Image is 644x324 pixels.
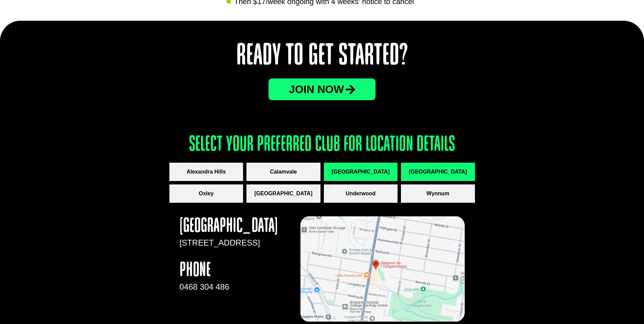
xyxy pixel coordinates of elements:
[169,41,475,72] h2: Ready to Get Started?
[186,168,226,176] span: Alexandra Hills
[254,190,312,198] span: [GEOGRAPHIC_DATA]
[409,168,467,176] span: [GEOGRAPHIC_DATA]
[270,168,297,176] span: Calamvale
[289,84,344,95] span: JOin now
[426,190,449,198] span: Wynnum
[199,190,214,198] span: Oxley
[180,237,287,249] p: [STREET_ADDRESS]
[269,78,375,100] a: JOin now
[180,216,287,237] h4: [GEOGRAPHIC_DATA]
[180,281,287,293] p: 0468 304 486
[180,260,287,281] h4: phone
[346,190,375,198] span: Underwood
[332,168,390,176] span: [GEOGRAPHIC_DATA]
[169,134,475,156] h3: Select your preferred club for location details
